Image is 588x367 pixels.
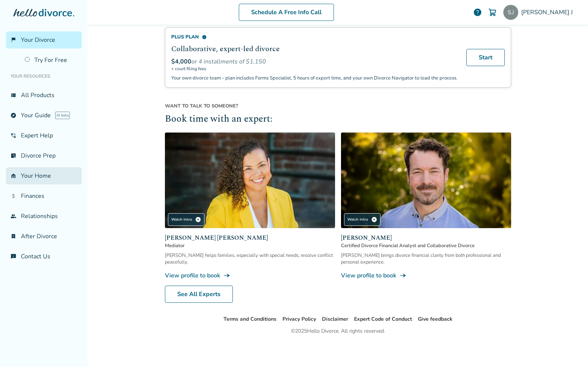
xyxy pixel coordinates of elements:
a: Terms and Conditions [223,315,276,323]
a: view_listAll Products [6,87,82,104]
a: phone_in_talkExpert Help [6,127,82,144]
span: play_circle [371,217,377,223]
h2: Collaborative, expert-led divorce [171,43,457,55]
span: view_list [10,92,16,98]
li: Give feedback [418,315,453,324]
img: Cart [488,8,497,17]
span: Your Divorce [21,36,55,44]
li: Disclaimer [322,315,348,324]
span: line_end_arrow_notch [223,272,231,279]
a: list_alt_checkDivorce Prep [6,147,82,164]
span: play_circle [195,217,201,223]
h2: Book time with an expert: [165,112,511,127]
img: mobile.banner-7s@icloud.com [503,5,518,20]
a: Privacy Policy [282,315,316,323]
li: Your Resources [6,69,82,84]
div: Watch Intro [168,213,204,226]
a: help [473,8,482,17]
a: View profile to bookline_end_arrow_notch [341,271,511,280]
a: Try For Free [20,52,82,69]
img: John Duffy [341,133,511,228]
span: chat_info [10,254,16,259]
a: Start [466,49,505,66]
span: bookmark_check [10,233,16,239]
a: Expert Code of Conduct [354,315,412,323]
span: flag_2 [10,37,16,43]
a: garage_homeYour Home [6,167,82,184]
iframe: Chat Widget [551,331,588,367]
a: bookmark_checkAfter Divorce [6,228,82,245]
a: groupRelationships [6,208,82,225]
span: [PERSON_NAME] [341,233,511,242]
a: chat_infoContact Us [6,248,82,265]
span: explore [10,112,16,118]
div: or 4 installments of $1,150 [171,57,457,66]
a: flag_2Your Divorce [6,31,82,49]
span: list_alt_check [10,153,16,159]
span: attach_money [10,193,16,199]
a: attach_moneyFinances [6,187,82,205]
span: Want to talk to someone? [165,103,511,109]
div: Watch Intro [344,213,381,226]
p: Your own divorce team - plan includes Forms Specialist, 5 hours of expert time, and your own Divo... [171,75,457,81]
span: info [202,35,207,40]
span: [PERSON_NAME] J [521,8,576,16]
span: group [10,213,16,219]
a: See All Experts [165,286,233,303]
span: + court filing fees [171,66,457,72]
span: $4,000 [171,57,191,66]
a: View profile to bookline_end_arrow_notch [165,271,335,280]
div: [PERSON_NAME] helps families, especially with special needs, resolve conflict peacefully. [165,252,335,265]
span: phone_in_talk [10,133,16,139]
div: © 2025 Hello Divorce. All rights reserved. [291,327,385,336]
span: AI beta [55,112,70,119]
a: Schedule A Free Info Call [239,4,334,21]
span: [PERSON_NAME] [PERSON_NAME] [165,233,335,242]
span: garage_home [10,173,16,179]
span: Mediator [165,242,335,249]
span: line_end_arrow_notch [399,272,407,279]
a: exploreYour GuideAI beta [6,107,82,124]
div: [PERSON_NAME] brings divorce financial clarity from both professional and personal experience. [341,252,511,265]
div: Plus Plan [171,34,457,40]
span: Certified Divorce Financial Analyst and Collaborative Divorce [341,242,511,249]
img: Claudia Brown Coulter [165,133,335,228]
